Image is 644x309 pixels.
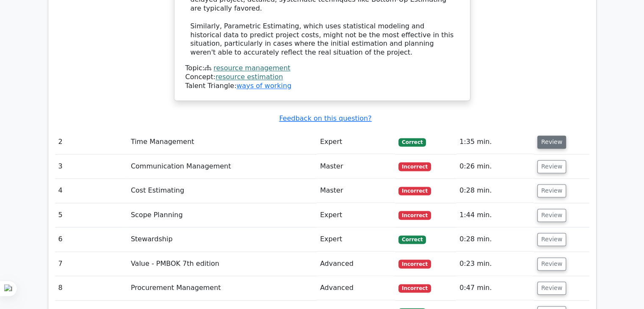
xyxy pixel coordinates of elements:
button: Review [537,209,566,222]
td: 2 [55,130,127,154]
a: resource management [213,64,290,72]
td: Advanced [317,276,395,300]
a: Feedback on this question? [279,114,371,122]
span: Correct [398,138,426,146]
td: Expert [317,203,395,227]
div: Talent Triangle: [185,64,459,90]
td: Stewardship [127,227,317,251]
button: Review [537,281,566,295]
td: Expert [317,130,395,154]
td: 5 [55,203,127,227]
td: 1:44 min. [456,203,534,227]
td: Procurement Management [127,276,317,300]
td: 0:47 min. [456,276,534,300]
button: Review [537,160,566,173]
td: 4 [55,179,127,203]
td: Cost Estimating [127,179,317,203]
div: Topic: [185,64,459,73]
td: Expert [317,227,395,251]
td: 0:26 min. [456,154,534,179]
td: 0:28 min. [456,227,534,251]
td: 0:23 min. [456,252,534,276]
div: Concept: [185,73,459,82]
a: ways of working [236,82,291,90]
button: Review [537,184,566,197]
td: 7 [55,252,127,276]
button: Review [537,135,566,149]
button: Review [537,233,566,246]
td: Master [317,154,395,179]
td: 0:28 min. [456,179,534,203]
span: Correct [398,235,426,244]
span: Incorrect [398,162,431,171]
td: Advanced [317,252,395,276]
button: Review [537,257,566,270]
td: Value - PMBOK 7th edition [127,252,317,276]
td: Communication Management [127,154,317,179]
span: Incorrect [398,187,431,195]
span: Incorrect [398,284,431,292]
td: 1:35 min. [456,130,534,154]
a: resource estimation [216,73,283,81]
td: 6 [55,227,127,251]
td: 3 [55,154,127,179]
td: Master [317,179,395,203]
td: Time Management [127,130,317,154]
td: 8 [55,276,127,300]
span: Incorrect [398,211,431,219]
td: Scope Planning [127,203,317,227]
span: Incorrect [398,259,431,268]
